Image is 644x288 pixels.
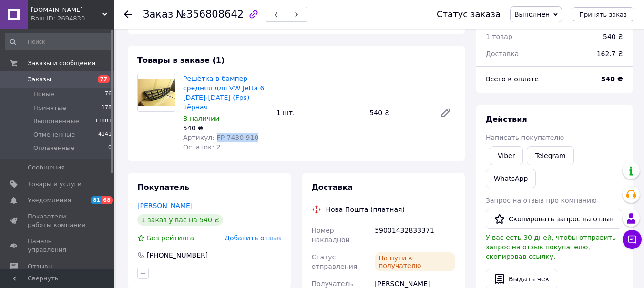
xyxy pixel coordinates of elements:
span: kyzovoptika.com.ua [31,6,102,14]
img: Решётка в бампер средняя для VW Jetta 6 2011-2014 (Fps) чёрная [138,79,175,106]
a: WhatsApp [486,169,536,188]
span: Принять заказ [579,11,627,18]
span: 4141 [98,130,112,139]
span: Статус отправления [312,253,358,270]
div: 162.7 ₴ [591,43,629,64]
div: Статус заказа [437,10,501,19]
span: 81 [91,196,102,204]
span: 76 [105,90,112,99]
span: Выполненные [33,117,79,126]
span: Заказ [143,9,173,20]
div: [PHONE_NUMBER] [146,250,209,260]
b: 540 ₴ [601,75,623,83]
span: Новые [33,90,54,99]
span: Получатель [312,280,353,288]
span: Номер накладной [312,227,350,244]
span: Артикул: FP 7430 910 [183,134,258,141]
span: Заказы и сообщения [28,59,95,68]
span: Выполнен [514,10,550,18]
span: Показатели работы компании [28,212,88,229]
span: Уведомления [28,196,71,205]
span: Написать покупателю [486,134,564,141]
span: У вас есть 30 дней, чтобы отправить запрос на отзыв покупателю, скопировав ссылку. [486,234,616,260]
span: 178 [102,104,112,112]
span: 11803 [95,117,112,126]
span: 0 [108,144,112,152]
span: 1 товар [486,33,512,40]
span: Товары и услуги [28,180,82,189]
span: 68 [102,196,112,204]
div: Нова Пошта (платная) [324,205,407,214]
span: Оплаченные [33,144,74,152]
span: Доставка [312,183,353,192]
button: Принять заказ [572,7,634,21]
span: Без рейтинга [147,234,194,242]
div: На пути к получателю [375,252,455,271]
span: Отзывы [28,262,53,271]
span: Сообщения [28,163,65,172]
span: Доставка [486,50,519,58]
button: Чат с покупателем [623,230,642,249]
div: 1 заказ у вас на 540 ₴ [137,214,223,226]
div: 540 ₴ [366,106,432,119]
span: В наличии [183,115,219,122]
span: Добавить отзыв [225,234,281,242]
span: Остаток: 2 [183,143,221,151]
div: 1 шт. [273,106,366,119]
div: Ваш ID: 2694830 [31,14,114,23]
a: Telegram [527,146,573,165]
span: Товары в заказе (1) [137,56,225,65]
a: Редактировать [436,103,455,122]
a: Решётка в бампер средняя для VW Jetta 6 [DATE]-[DATE] (Fps) чёрная [183,75,264,111]
div: 540 ₴ [183,123,269,133]
input: Поиск [5,33,112,50]
span: Запрос на отзыв про компанию [486,197,597,204]
span: №356808642 [176,9,244,20]
span: 77 [98,75,110,83]
button: Скопировать запрос на отзыв [486,209,622,229]
div: Вернуться назад [124,10,132,19]
span: Всего к оплате [486,75,539,83]
span: Покупатель [137,183,189,192]
div: 59001432833371 [373,222,457,248]
a: [PERSON_NAME] [137,202,193,209]
a: Viber [490,146,523,165]
span: Отмененные [33,130,75,139]
span: Принятые [33,104,66,112]
span: Заказы [28,75,51,84]
div: 540 ₴ [603,32,623,41]
span: Панель управления [28,237,88,254]
span: Действия [486,115,527,124]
